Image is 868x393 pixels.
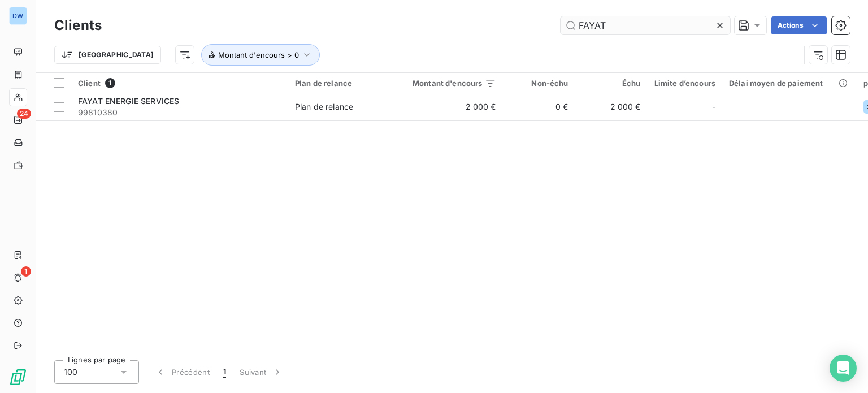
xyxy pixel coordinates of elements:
[148,360,216,384] button: Précédent
[223,366,226,378] span: 1
[54,46,161,64] button: [GEOGRAPHIC_DATA]
[78,107,281,118] span: 99810380
[413,79,496,88] div: Montant d'encours
[830,355,857,382] div: Open Intercom Messenger
[295,101,353,113] div: Plan de relance
[78,96,179,106] span: FAYAT ENERGIE SERVICES
[218,50,299,59] span: Montant d'encours > 0
[9,368,27,386] img: Logo LeanPay
[54,15,102,36] h3: Clients
[17,109,31,119] span: 24
[105,78,115,88] span: 1
[654,79,715,88] div: Limite d’encours
[233,360,290,384] button: Suivant
[201,44,320,66] button: Montant d'encours > 0
[582,79,641,88] div: Échu
[712,101,715,113] span: -
[503,93,575,120] td: 0 €
[216,360,233,384] button: 1
[295,79,399,88] div: Plan de relance
[575,93,648,120] td: 2 000 €
[78,79,101,88] span: Client
[561,16,730,34] input: Rechercher
[21,266,31,277] span: 1
[9,7,27,25] div: DW
[729,79,850,88] div: Délai moyen de paiement
[771,16,827,34] button: Actions
[406,93,503,120] td: 2 000 €
[64,366,77,378] span: 100
[510,79,568,88] div: Non-échu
